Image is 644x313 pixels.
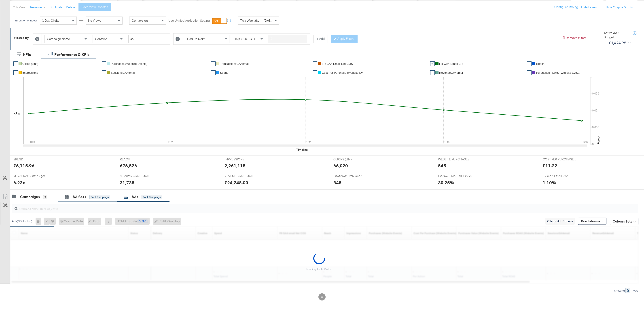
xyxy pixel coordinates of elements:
div: 1.10% [543,179,556,186]
a: ✔ [430,70,435,75]
div: 6.23x [13,179,25,186]
a: ✔ [430,61,435,66]
div: £24,248.00 [225,179,248,186]
input: Enter a search term [269,35,307,43]
span: Cost Per Purchase (Website Events) [322,71,366,74]
div: 348 [333,179,341,186]
input: Enter a search term [128,35,167,43]
div: Ads ( 0 Selected) [12,219,32,223]
button: Hide Filters [581,5,597,9]
a: ✔ [13,70,18,75]
span: FR GA4 email CR [439,62,463,65]
span: CLICKS (LINK) [333,157,367,162]
input: Search Ad Name, ID or Objective [18,202,579,211]
span: Spend [220,71,229,74]
div: for 1 Campaign [142,195,162,199]
span: Reach [536,62,544,65]
button: Breakdowns [578,218,606,225]
div: KPIs [23,52,31,57]
div: Active A/C Budget [604,31,628,39]
span: IMPRESSIONS [225,157,258,162]
span: COST PER PURCHASE (WEBSITE EVENTS) [543,157,576,162]
span: SPEND [13,157,47,162]
div: Ads [131,194,138,200]
button: Remove Filters [562,36,587,40]
button: £1,424.98 [607,39,631,46]
span: Impressions [22,71,38,74]
span: WEBSITE PURCHASES [438,157,472,162]
button: + Add [314,35,328,43]
div: 0 [625,288,630,293]
span: Purchases (Website Events) [111,62,147,65]
span: 1 Day Clicks [42,19,59,23]
span: FR GA4 email Net COS [322,62,353,65]
button: Duplicate [49,5,63,9]
button: Hide Graphs & KPIs [606,5,633,9]
a: ✔ [527,70,532,75]
span: Conversion [132,19,148,23]
span: TRANSACTIONSGA4EMAIL [333,174,367,179]
div: 30.25% [438,179,454,186]
div: 545 [438,162,446,169]
div: Filtered By: [14,36,30,40]
a: ✔ [13,61,18,66]
div: 9 [43,195,47,199]
button: Clear All Filters [545,218,575,225]
span: SESSIONSGA4EMAIL [120,174,153,179]
div: 66,020 [333,162,348,169]
span: RevenueGA4email [439,71,464,74]
span: REACH [120,157,153,162]
div: £1,424.98 [609,40,627,46]
div: £11.22 [543,162,557,169]
div: Showing: [614,289,625,292]
span: Clicks (Link) [22,62,38,65]
div: Campaigns [20,194,40,200]
span: Purchases ROAS (Website Events) [536,71,581,74]
a: ✔ [211,70,216,75]
div: 0 [36,218,44,225]
button: Delete [66,5,75,9]
span: This Week (Sun - [DATE]) [240,19,274,23]
div: £6,115.96 [13,162,34,169]
div: Rows [631,289,638,292]
span: Clear All Filters [547,218,573,224]
span: Is [GEOGRAPHIC_DATA] [235,37,269,41]
a: ✔ [313,61,317,66]
div: Performance & KPIs [54,52,89,57]
div: KPIs [13,111,20,116]
span: SessionsGA4email [111,71,135,74]
span: Had Delivery [187,37,205,41]
a: ✔ [313,70,317,75]
button: Column Sets [610,218,638,225]
div: Attribution Window: [13,19,38,22]
a: ✔ [102,70,106,75]
div: Loading Table Data... [306,267,333,271]
span: Campaign Name [47,37,70,41]
span: PURCHASES ROAS (WEBSITE EVENTS) [13,174,47,179]
div: Ad Sets [72,194,86,200]
div: Timeline [296,148,308,152]
span: TransactionsGA4email [220,62,249,65]
div: This View: [13,6,25,9]
span: Contains [95,37,107,41]
span: REVENUEGA4EMAIL [225,174,258,179]
a: ✔ [102,61,106,66]
span: FR GA4 EMAIL NET COS [438,174,472,179]
span: FR GA4 EMAIL CR [543,174,576,179]
a: ✔ [211,61,216,66]
div: 31,738 [120,179,134,186]
div: for 1 Campaign [89,195,110,199]
label: Use Unified Attribution Setting: [168,19,210,23]
div: 676,526 [120,162,137,169]
span: No Views [88,19,101,23]
a: ✔ [527,61,532,66]
div: 2,261,115 [225,162,246,169]
text: Percent [596,134,600,144]
button: Rename [27,3,50,11]
button: Configure Pacing [551,3,581,11]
